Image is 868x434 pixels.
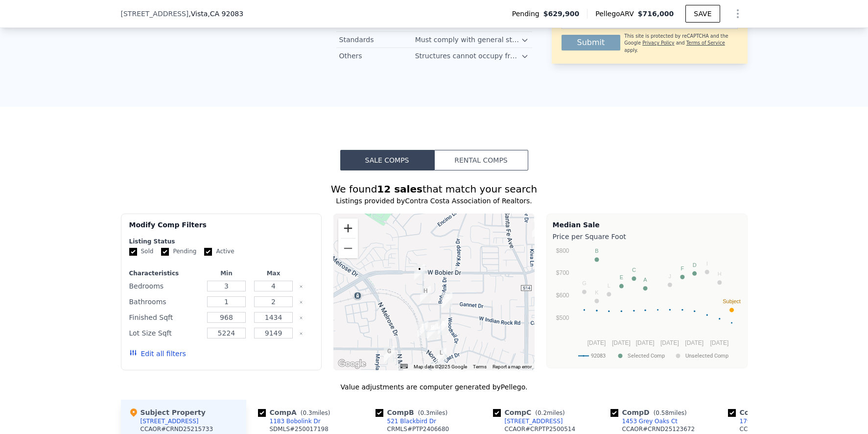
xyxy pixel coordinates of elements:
div: Listings provided by Contra Costa Association of Realtors . [121,196,748,206]
label: Sold [129,247,154,256]
a: Report a map error [493,364,532,369]
text: B [595,248,598,254]
text: Selected Comp [628,353,665,359]
span: ( miles) [297,410,334,416]
button: Clear [299,332,303,336]
div: 1183 Bobolink Dr [270,417,321,425]
button: Clear [299,285,303,289]
div: SDMLS # 250017198 [270,425,328,433]
div: Comp C [493,408,569,417]
div: 1223 Maryland Dr [384,346,395,363]
a: 1453 Grey Oaks Ct [610,417,678,425]
text: D [692,262,696,268]
div: 537 Ricebird Dr [420,286,431,303]
button: Rental Comps [434,150,528,170]
text: $500 [556,314,569,321]
text: E [619,274,623,280]
div: This site is protected by reCAPTCHA and the Google and apply. [624,33,737,54]
div: 1618 Rush Ave [532,222,543,239]
text: C [632,267,635,273]
div: Price per Square Foot [553,230,741,243]
div: Comp A [258,408,334,417]
div: Lot Size Sqft [129,326,201,340]
span: [STREET_ADDRESS] [121,9,189,19]
div: Characteristics [129,269,201,277]
input: Active [204,248,212,256]
span: Map data ©2025 Google [414,364,467,369]
div: Must comply with general standards, accessory structures allowed within setbacks. [415,35,521,45]
strong: 12 sales [377,183,422,195]
a: Terms of Service [686,40,725,46]
button: Show Options [728,4,748,24]
div: We found that match your search [121,182,748,196]
div: Value adjustments are computer generated by Pellego . [121,382,748,392]
text: $800 [556,247,569,254]
div: 521 Blackbird Dr [427,323,438,339]
text: [DATE] [685,339,704,346]
div: [STREET_ADDRESS] [141,417,199,425]
div: 1176 Waxwing Dr [418,321,428,338]
button: Sale Comps [340,150,434,170]
a: [STREET_ADDRESS] [493,417,563,425]
div: 1453 Grey Oaks Ct [622,417,678,425]
text: $600 [556,292,569,299]
text: 92083 [591,353,606,359]
span: ( miles) [531,410,568,416]
div: Bedrooms [129,279,201,293]
label: Active [204,247,234,256]
img: Google [336,358,368,370]
div: Min [205,269,248,277]
span: $716,000 [638,10,674,18]
text: H [717,271,721,277]
div: CRMLS # PTP2406680 [387,425,449,433]
button: Clear [299,300,303,304]
div: Subject Property [129,408,206,417]
div: Modify Comp Filters [129,220,314,238]
div: Median Sale [553,220,741,230]
text: Subject [723,298,741,304]
text: [DATE] [635,339,654,346]
button: Edit all filters [129,349,186,359]
span: , CA 92083 [208,10,243,18]
div: 1057 North Dr [436,348,446,364]
div: 1246 Woodrail Dr [442,292,452,309]
div: Listing Status [129,238,314,245]
label: Pending [161,247,196,256]
span: 0.3 [303,410,312,416]
text: [DATE] [587,339,606,346]
a: Terms (opens in new tab) [473,364,487,369]
span: Pending [512,9,543,19]
button: Zoom out [338,239,358,258]
div: Bathrooms [129,295,201,309]
text: [DATE] [612,339,631,346]
span: , Vista [188,9,243,19]
div: [STREET_ADDRESS] [505,417,563,425]
div: Comp E [728,408,807,417]
div: 521 Blackbird Dr [387,417,436,425]
div: CCAOR # CRPTP2500514 [505,425,576,433]
input: Pending [161,248,169,256]
a: 521 Blackbird Dr [375,417,436,425]
div: Others [339,51,415,61]
text: A [643,277,647,283]
a: 1183 Bobolink Dr [258,417,321,425]
div: Max [252,269,295,277]
text: L [607,283,610,289]
text: J [668,273,671,279]
div: 179 [PERSON_NAME] [740,417,801,425]
div: Structures cannot occupy front setback area. [415,51,521,61]
div: Comp B [375,408,452,417]
a: Privacy Policy [642,40,674,46]
svg: A chart. [553,243,741,366]
span: $629,900 [543,9,580,19]
span: 0.2 [538,410,547,416]
span: Pellego ARV [595,9,638,19]
input: Sold [129,248,137,256]
text: K [595,289,599,295]
text: $700 [556,269,569,276]
button: Zoom in [338,218,358,238]
text: F [680,265,684,271]
text: Unselected Comp [685,353,728,359]
text: I [706,261,707,266]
